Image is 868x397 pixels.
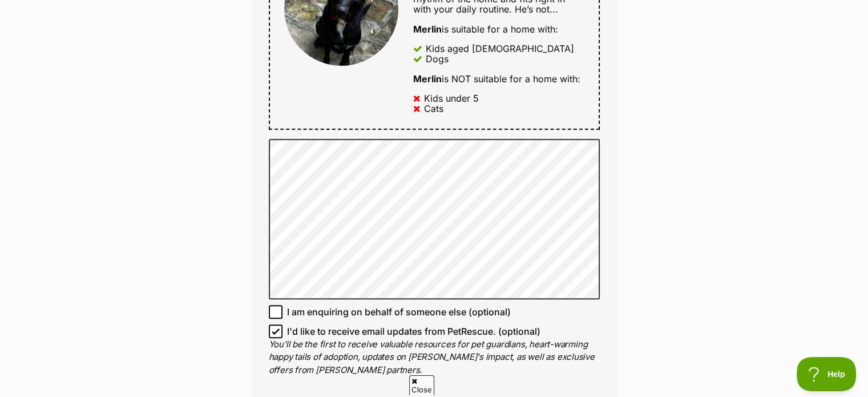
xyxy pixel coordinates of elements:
[413,74,584,84] div: is NOT suitable for a home with:
[515,3,558,15] span: He’s not...
[426,43,574,54] div: Kids aged [DEMOGRAPHIC_DATA]
[426,54,449,64] div: Dogs
[413,24,584,34] div: is suitable for a home with:
[413,73,442,85] strong: Merlin
[269,338,600,377] p: You'll be the first to receive valuable resources for pet guardians, heart-warming happy tails of...
[797,357,857,391] iframe: Help Scout Beacon - Open
[424,93,479,103] div: Kids under 5
[413,23,442,35] strong: Merlin
[424,103,443,114] div: Cats
[287,305,511,319] span: I am enquiring on behalf of someone else (optional)
[409,375,434,395] span: Close
[287,324,540,338] span: I'd like to receive email updates from PetRescue. (optional)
